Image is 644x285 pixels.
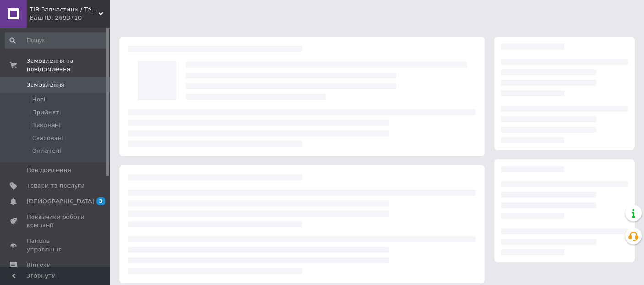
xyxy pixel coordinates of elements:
[27,182,85,190] span: Товари та послуги
[32,134,63,142] span: Скасовані
[32,121,61,129] span: Виконані
[27,166,71,174] span: Повідомлення
[27,237,85,253] span: Панель управління
[32,95,45,104] span: Нові
[32,147,61,155] span: Оплачені
[27,81,65,89] span: Замовлення
[5,32,108,49] input: Пошук
[32,108,61,117] span: Прийняті
[96,197,105,205] span: 3
[30,14,110,22] div: Ваш ID: 2693710
[27,261,50,269] span: Відгуки
[27,197,94,206] span: [DEMOGRAPHIC_DATA]
[27,57,110,73] span: Замовлення та повідомлення
[30,6,99,14] span: TIR Запчастини / Тел. 099 637 55 78
[27,213,85,229] span: Показники роботи компанії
